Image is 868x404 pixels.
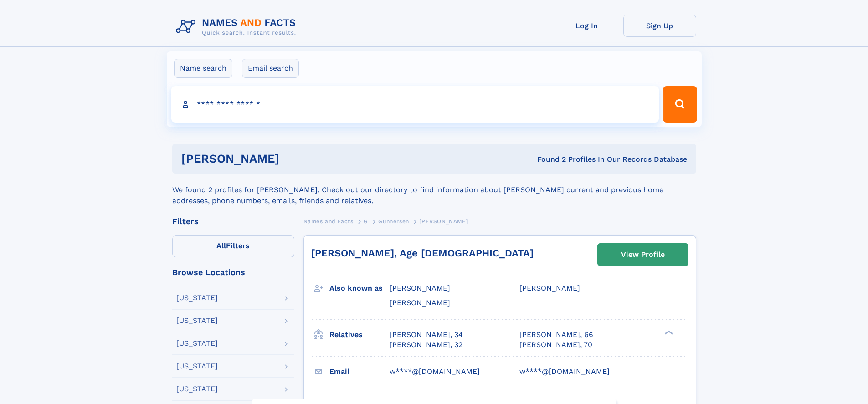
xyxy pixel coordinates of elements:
div: [US_STATE] [176,294,218,302]
a: [PERSON_NAME], Age [DEMOGRAPHIC_DATA] [311,247,534,259]
a: [PERSON_NAME], 70 [519,340,592,350]
a: G [364,215,368,227]
h1: [PERSON_NAME] [181,153,408,164]
a: View Profile [598,244,688,266]
input: search input [171,86,659,123]
a: [PERSON_NAME], 32 [390,340,462,350]
span: [PERSON_NAME] [390,298,450,307]
label: Filters [172,235,294,257]
h3: Also known as [329,281,390,296]
span: Gunnersen [378,218,409,225]
div: Found 2 Profiles In Our Records Database [408,154,687,164]
label: Name search [174,59,232,78]
span: [PERSON_NAME] [519,284,580,292]
span: [PERSON_NAME] [390,284,450,292]
label: Email search [242,59,299,78]
div: [US_STATE] [176,340,218,347]
div: [US_STATE] [176,363,218,370]
div: Browse Locations [172,268,294,276]
a: [PERSON_NAME], 66 [519,330,593,340]
a: Names and Facts [303,215,354,227]
span: [PERSON_NAME] [419,218,468,225]
div: We found 2 profiles for [PERSON_NAME]. Check out our directory to find information about [PERSON_... [172,174,696,206]
div: [US_STATE] [176,317,218,324]
div: ❯ [663,329,673,335]
span: G [364,218,368,225]
img: Logo Names and Facts [172,15,303,39]
h3: Relatives [329,327,390,343]
a: Log In [550,15,623,37]
h3: Email [329,364,390,379]
div: Filters [172,217,294,225]
a: Gunnersen [378,215,409,227]
span: All [216,241,226,250]
div: [US_STATE] [176,385,218,393]
div: View Profile [621,244,665,265]
button: Search Button [663,86,697,123]
a: [PERSON_NAME], 34 [390,330,463,340]
a: Sign Up [623,15,696,37]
